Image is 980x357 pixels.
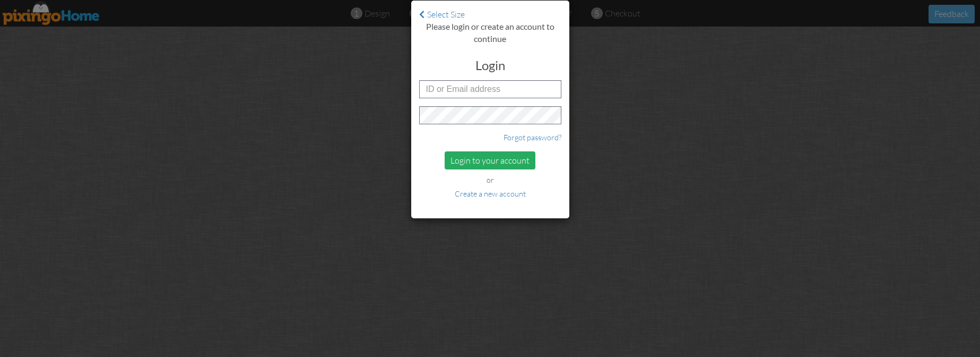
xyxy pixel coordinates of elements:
[504,133,561,142] a: Forgot password?
[445,151,535,170] div: Login to your account
[419,58,561,72] h3: Login
[426,21,554,44] strong: Please login or create an account to continue
[419,80,561,98] input: ID or Email address
[455,189,526,198] a: Create a new account
[419,9,465,20] a: Select Size
[419,175,561,186] div: or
